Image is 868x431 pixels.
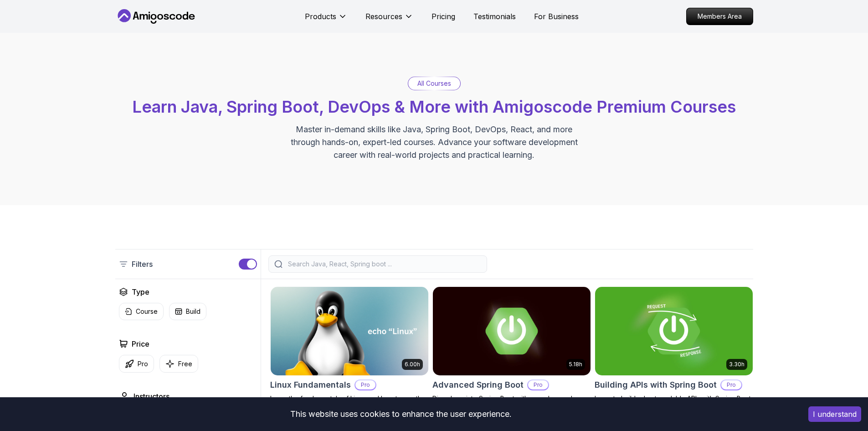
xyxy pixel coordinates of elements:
button: Build [169,303,206,320]
h2: Linux Fundamentals [270,379,351,391]
h2: Type [132,286,149,297]
button: Pro [119,355,154,373]
p: 6.00h [405,361,420,368]
p: Pro [355,380,375,389]
a: Pricing [431,11,455,22]
p: Pro [721,380,741,389]
p: Members Area [687,8,753,25]
a: Linux Fundamentals card6.00hLinux FundamentalsProLearn the fundamentals of Linux and how to use t... [270,286,429,412]
p: 3.30h [729,361,745,368]
p: Products [305,11,336,22]
button: Free [159,355,198,373]
p: Resources [365,11,402,22]
span: Learn Java, Spring Boot, DevOps & More with Amigoscode Premium Courses [132,97,736,117]
p: 5.18h [569,361,582,368]
h2: Advanced Spring Boot [432,379,524,391]
h2: Instructors [134,391,169,402]
button: Products [305,11,347,29]
p: Free [178,359,192,369]
button: Course [119,303,164,320]
p: Dive deep into Spring Boot with our advanced course, designed to take your skills from intermedia... [432,394,591,421]
p: Pro [138,359,148,369]
p: Course [136,307,158,316]
a: Advanced Spring Boot card5.18hAdvanced Spring BootProDive deep into Spring Boot with our advanced... [432,286,591,421]
h2: Price [132,338,149,349]
p: Build [186,307,200,316]
div: This website uses cookies to enhance the user experience. [7,404,795,424]
img: Advanced Spring Boot card [433,287,591,375]
p: Learn to build robust, scalable APIs with Spring Boot, mastering REST principles, JSON handling, ... [595,394,753,421]
p: Master in-demand skills like Java, Spring Boot, DevOps, React, and more through hands-on, expert-... [281,123,587,161]
a: Members Area [686,8,753,25]
p: All Courses [417,79,451,88]
p: Filters [132,259,153,270]
a: For Business [534,11,579,22]
a: Building APIs with Spring Boot card3.30hBuilding APIs with Spring BootProLearn to build robust, s... [595,286,753,421]
img: Linux Fundamentals card [271,287,428,375]
input: Search Java, React, Spring boot ... [286,260,481,269]
button: Resources [365,11,413,29]
p: Pro [528,380,548,389]
img: Building APIs with Spring Boot card [595,287,753,375]
button: Accept cookies [808,406,861,422]
p: Learn the fundamentals of Linux and how to use the command line [270,394,429,412]
h2: Building APIs with Spring Boot [595,379,717,391]
a: Testimonials [473,11,516,22]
